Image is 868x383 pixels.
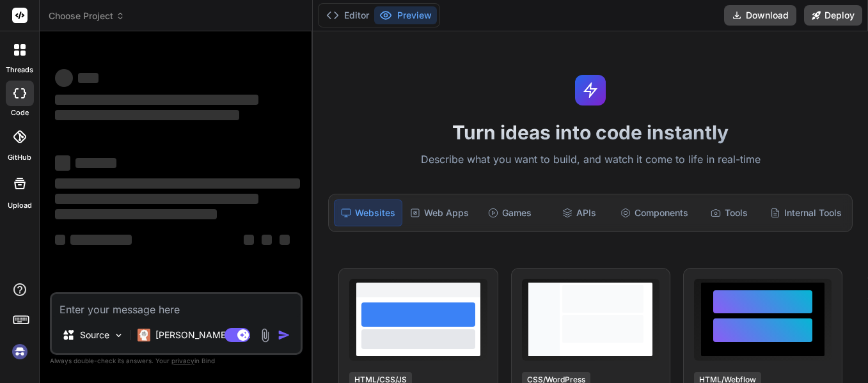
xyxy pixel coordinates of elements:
[70,235,132,245] span: ‌
[78,73,99,83] span: ‌
[55,209,217,219] span: ‌
[477,199,543,226] div: Games
[696,199,762,226] div: Tools
[6,65,33,75] label: threads
[321,6,374,24] button: Editor
[546,199,612,226] div: APIs
[55,95,258,105] span: ‌
[8,152,31,163] label: GitHub
[320,152,860,168] p: Describe what you want to build, and watch it come to life in real-time
[280,235,290,245] span: ‌
[55,235,65,245] span: ‌
[374,6,437,24] button: Preview
[8,200,32,211] label: Upload
[80,329,109,341] p: Source
[49,10,125,22] span: Choose Project
[138,329,150,341] img: Claude 4 Sonnet
[55,194,258,204] span: ‌
[724,5,796,26] button: Download
[278,329,290,341] img: icon
[113,330,124,341] img: Pick Models
[9,341,31,363] img: signin
[75,158,116,168] span: ‌
[258,328,272,343] img: attachment
[765,199,847,226] div: Internal Tools
[55,178,300,189] span: ‌
[55,69,73,87] span: ‌
[55,155,70,171] span: ‌
[244,235,254,245] span: ‌
[405,199,474,226] div: Web Apps
[615,199,693,226] div: Components
[262,235,272,245] span: ‌
[55,110,239,120] span: ‌
[11,107,29,118] label: code
[320,121,860,144] h1: Turn ideas into code instantly
[155,329,251,341] p: [PERSON_NAME] 4 S..
[334,199,402,226] div: Websites
[50,355,303,367] p: Always double-check its answers. Your in Bind
[171,357,194,364] span: privacy
[804,5,862,26] button: Deploy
